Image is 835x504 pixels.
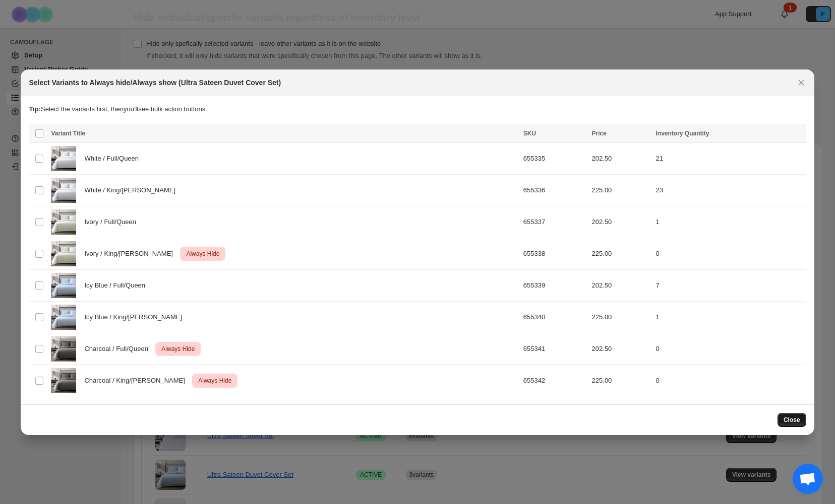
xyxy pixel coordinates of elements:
[520,365,589,396] td: 655342
[84,154,144,164] span: White / Full/Queen
[520,238,589,269] td: 655338
[29,105,41,113] strong: Tip:
[520,301,589,333] td: 655340
[778,413,806,427] button: Close
[589,269,653,301] td: 202.50
[196,375,233,387] span: Always Hide
[29,78,281,88] h2: Select Variants to Always hide/Always show (Ultra Sateen Duvet Cover Set)
[51,209,76,235] img: ivory-ultra-sateen1_a7d3d4a2-f093-406f-8fd8-762b39627f28.jpg
[51,273,76,298] img: icyblue-ultra-sateen1_f6d97cf3-b711-4f0b-aea0-6771b590917c.jpg
[84,376,190,386] span: Charcoal / King/[PERSON_NAME]
[592,130,607,137] span: Price
[520,269,589,301] td: 655339
[84,312,187,322] span: Icy Blue / King/[PERSON_NAME]
[84,217,141,227] span: Ivory / Full/Queen
[520,206,589,238] td: 655337
[653,238,806,269] td: 0
[84,249,178,259] span: Ivory / King/[PERSON_NAME]
[589,174,653,206] td: 225.00
[84,185,181,195] span: White / King/[PERSON_NAME]
[520,174,589,206] td: 655336
[589,365,653,396] td: 225.00
[523,130,536,137] span: SKU
[84,344,153,354] span: Charcoal / Full/Queen
[793,464,823,494] div: Open chat
[653,142,806,174] td: 21
[653,365,806,396] td: 0
[51,146,76,171] img: white-ultra-sateen1_128b03d8-ecbe-4ea8-a596-a8b5741539ad.jpg
[159,343,197,355] span: Always Hide
[51,305,76,330] img: icyblue-ultra-sateen1_f6d97cf3-b711-4f0b-aea0-6771b590917c.jpg
[794,76,808,90] button: Close
[84,280,151,291] span: Icy Blue / Full/Queen
[51,368,76,393] img: carbon-ultra-sateen1.jpg
[184,248,221,260] span: Always Hide
[51,336,76,362] img: carbon-ultra-sateen1.jpg
[520,142,589,174] td: 655335
[51,178,76,203] img: white-ultra-sateen1_128b03d8-ecbe-4ea8-a596-a8b5741539ad.jpg
[589,206,653,238] td: 202.50
[51,241,76,266] img: ivory-ultra-sateen1_a7d3d4a2-f093-406f-8fd8-762b39627f28.jpg
[589,333,653,365] td: 202.50
[520,333,589,365] td: 655341
[653,269,806,301] td: 7
[589,238,653,269] td: 225.00
[589,301,653,333] td: 225.00
[653,333,806,365] td: 0
[653,206,806,238] td: 1
[653,174,806,206] td: 23
[589,142,653,174] td: 202.50
[29,104,806,114] p: Select the variants first, then you'll see bulk action buttons
[784,416,800,424] span: Close
[51,130,85,137] span: Variant Title
[656,130,709,137] span: Inventory Quantity
[653,301,806,333] td: 1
